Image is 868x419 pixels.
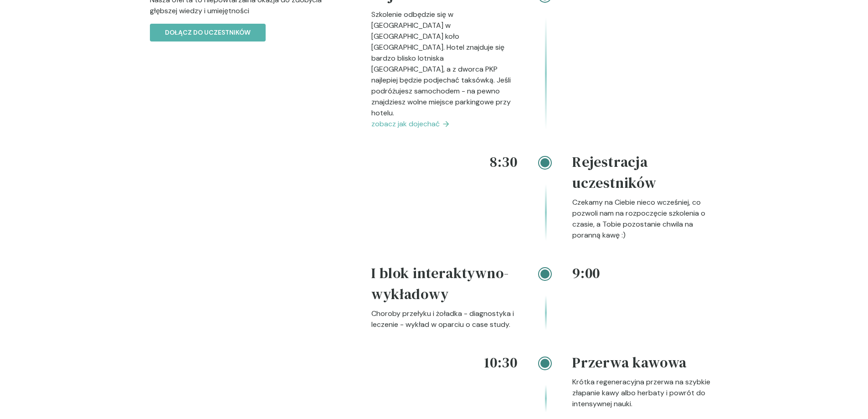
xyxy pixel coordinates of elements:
h4: 9:00 [572,263,719,284]
a: Dołącz do uczestników [150,27,266,37]
h4: I blok interaktywno-wykładowy [371,263,518,308]
h4: Rejestracja uczestników [572,151,719,197]
h4: Przerwa kawowa [572,352,719,377]
p: Dołącz do uczestników [165,28,251,37]
span: zobacz jak dojechać [371,119,440,129]
h4: 10:30 [371,352,518,373]
a: zobacz jak dojechać [371,119,518,129]
h4: 8:30 [371,151,518,172]
p: Czekamy na Ciebie nieco wcześniej, co pozwoli nam na rozpoczęcie szkolenia o czasie, a Tobie pozo... [572,197,719,241]
p: Choroby przełyku i żoładka - diagnostyka i leczenie - wykład w oparciu o case study. [371,308,518,330]
p: Szkolenie odbędzie się w [GEOGRAPHIC_DATA] w [GEOGRAPHIC_DATA] koło [GEOGRAPHIC_DATA]. Hotel znaj... [371,9,518,119]
button: Dołącz do uczestników [150,24,266,41]
p: Krótka regeneracyjna przerwa na szybkie złapanie kawy albo herbaty i powrót do intensywnej nauki. [572,377,719,409]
